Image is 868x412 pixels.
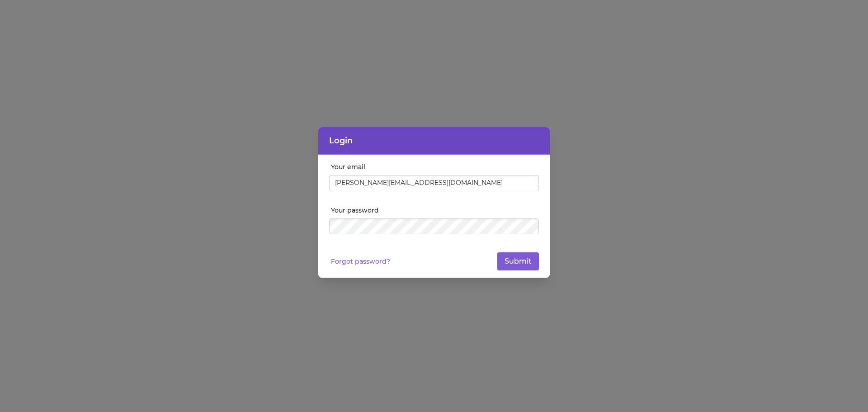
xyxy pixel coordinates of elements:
[318,127,550,155] header: Login
[497,252,539,270] button: Submit
[331,206,539,215] label: Your password
[331,257,390,266] a: Forgot password?
[331,162,539,171] label: Your email
[329,175,539,191] input: Email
